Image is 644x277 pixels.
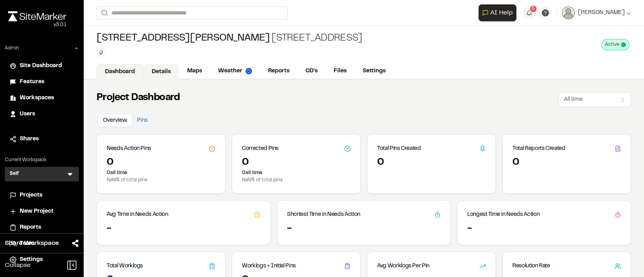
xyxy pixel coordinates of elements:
h3: Total Reports Created [512,144,566,153]
h3: Worklogs + Initial Pins [242,262,296,271]
div: - [467,222,621,235]
span: Site Dashboard [20,62,62,70]
h3: Avg Worklogs Per Pin [377,262,429,271]
button: Search [97,6,111,20]
h3: Longest Time in Needs Action [467,210,539,219]
h3: Total Pins Created [377,144,421,153]
button: Open AI Assistant [479,4,516,21]
img: rebrand.png [8,11,66,21]
a: Features [10,78,74,86]
div: 0 [107,156,215,169]
button: [PERSON_NAME] [562,6,631,19]
button: Pins [132,115,153,127]
a: Site Dashboard [10,62,74,70]
span: Shares [20,135,39,144]
a: Details [143,64,179,80]
div: Open AI Assistant [479,4,520,21]
h3: Total Worklogs [107,262,143,271]
button: Edit Tags [97,48,105,57]
h2: Project Dashboard [97,92,180,105]
a: Dashboard [97,64,143,80]
img: precipai.png [246,68,252,74]
div: 0 [242,156,351,169]
div: This project is active and counting against your active project count. [601,39,630,50]
span: Reports [20,223,41,232]
p: Admin [5,45,19,52]
p: NaN % of total pins [242,176,351,184]
h3: Self [10,170,19,178]
span: AI Help [490,8,513,18]
div: - [107,222,260,235]
a: Settings [355,64,394,79]
a: CD's [297,64,326,79]
a: Files [326,64,355,79]
a: Maps [179,64,210,79]
p: NaN % of total pins [107,176,215,184]
a: Users [10,110,74,119]
a: Projects [10,191,74,200]
p: 0 all time [107,169,215,176]
span: Projects [20,191,42,200]
a: Reports [260,64,297,79]
span: Collapse [5,261,31,270]
span: Active [605,41,619,48]
a: New Project [10,207,74,216]
span: [PERSON_NAME] [578,8,625,17]
button: 5 [523,6,536,19]
span: New Project [20,207,54,216]
a: Weather [210,64,260,79]
h3: Avg Time in Needs Action [107,210,168,219]
span: Users [20,110,35,119]
div: - [287,222,441,235]
div: Oh geez...please don't... [8,21,66,29]
span: Features [20,78,44,86]
a: Shares [10,135,74,144]
span: [STREET_ADDRESS][PERSON_NAME] [97,32,270,45]
img: User [562,6,575,19]
div: [STREET_ADDRESS] [97,32,362,45]
h3: Needs Action Pins [107,144,151,153]
span: Share Workspace [5,238,59,248]
div: 0 [377,156,486,169]
p: 0 all time [242,169,351,176]
div: 0 [512,156,621,169]
span: 5 [532,5,535,12]
p: Current Workspace [5,156,79,164]
h3: Shortest Time in Needs Action [287,210,360,219]
a: Reports [10,223,74,232]
button: Overview [98,115,132,127]
span: This project is active and counting against your active project count. [621,42,626,47]
span: Workspaces [20,94,54,103]
h3: Corrected Pins [242,144,279,153]
a: Workspaces [10,94,74,103]
h3: Resolution Rate [512,262,550,271]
